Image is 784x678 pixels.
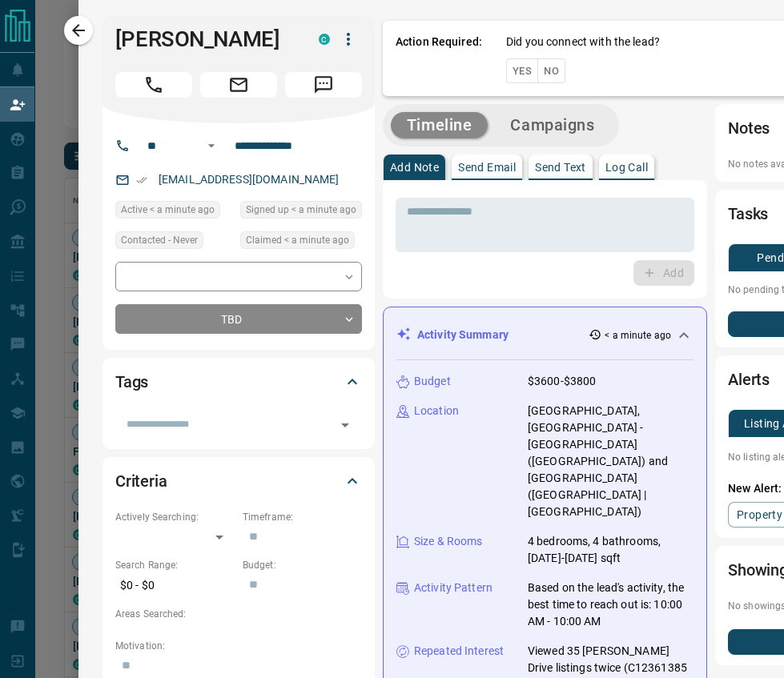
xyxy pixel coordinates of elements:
[243,558,362,572] p: Budget:
[115,468,167,494] h2: Criteria
[240,231,362,254] div: Tue Oct 14 2025
[528,403,694,520] p: [GEOGRAPHIC_DATA], [GEOGRAPHIC_DATA] - [GEOGRAPHIC_DATA] ([GEOGRAPHIC_DATA]) and [GEOGRAPHIC_DATA...
[243,510,362,524] p: Timeframe:
[121,232,198,248] span: Contacted - Never
[319,34,330,45] div: condos.ca
[202,136,221,155] button: Open
[506,34,660,50] p: Did you connect with the lead?
[537,58,565,83] button: No
[240,201,362,223] div: Tue Oct 14 2025
[414,533,483,550] p: Size & Rooms
[506,58,538,83] button: Yes
[159,173,340,186] a: [EMAIL_ADDRESS][DOMAIN_NAME]
[115,201,232,223] div: Tue Oct 14 2025
[334,414,356,436] button: Open
[396,320,694,350] div: Activity Summary< a minute ago
[200,72,277,98] span: Email
[115,462,362,500] div: Criteria
[728,201,768,227] h2: Tasks
[414,403,459,419] p: Location
[535,162,586,173] p: Send Text
[115,639,362,653] p: Motivation:
[391,112,488,138] button: Timeline
[115,558,235,572] p: Search Range:
[528,580,694,630] p: Based on the lead's activity, the best time to reach out is: 10:00 AM - 10:00 AM
[414,643,504,660] p: Repeated Interest
[494,112,610,138] button: Campaigns
[728,115,770,141] h2: Notes
[285,72,362,98] span: Message
[417,327,509,343] p: Activity Summary
[115,363,362,401] div: Tags
[115,369,148,395] h2: Tags
[136,175,147,186] svg: Email Verified
[115,572,235,599] p: $0 - $0
[115,607,362,621] p: Areas Searched:
[458,162,516,173] p: Send Email
[414,373,451,390] p: Budget
[528,373,596,390] p: $3600-$3800
[115,510,235,524] p: Actively Searching:
[396,34,482,83] p: Action Required:
[115,72,192,98] span: Call
[115,26,295,52] h1: [PERSON_NAME]
[728,367,770,392] h2: Alerts
[605,328,671,343] p: < a minute ago
[115,304,362,334] div: TBD
[246,202,356,218] span: Signed up < a minute ago
[246,232,349,248] span: Claimed < a minute ago
[605,162,648,173] p: Log Call
[121,202,215,218] span: Active < a minute ago
[390,162,439,173] p: Add Note
[528,533,694,567] p: 4 bedrooms, 4 bathrooms, [DATE]-[DATE] sqft
[414,580,493,596] p: Activity Pattern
